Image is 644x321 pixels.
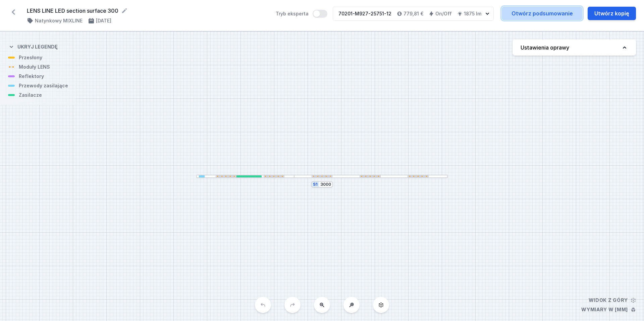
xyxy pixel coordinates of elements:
h4: 779,81 € [404,10,423,17]
h4: [DATE] [96,17,111,24]
a: Otwórz podsumowanie [502,7,582,20]
button: Ukryj legendę [8,38,58,54]
h4: Ustawienia oprawy [521,44,569,52]
div: 70201-M927-25751-12 [338,10,391,17]
button: Ustawienia oprawy [513,39,636,56]
label: Tryb eksperta [276,10,327,18]
h4: On/Off [435,10,452,17]
h4: Natynkowy MIXLINE [35,17,83,24]
h4: Ukryj legendę [17,44,58,50]
button: 70201-M927-25751-12779,81 €On/Off1875 lm [333,7,494,21]
button: Edytuj nazwę projektu [121,7,128,14]
button: Utwórz kopię [588,7,636,20]
button: Tryb eksperta [313,10,327,18]
h4: 1875 lm [464,10,481,17]
form: LENS LINE LED section surface 300 [27,7,268,15]
input: Wymiar [mm] [320,182,331,187]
